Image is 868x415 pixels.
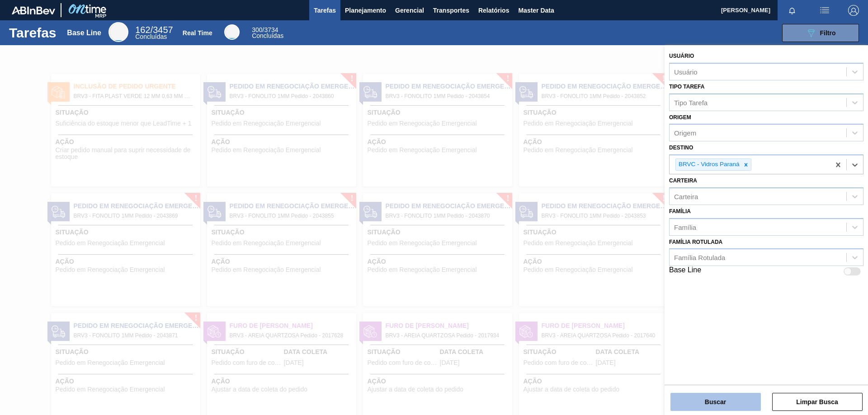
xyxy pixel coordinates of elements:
span: / 3457 [135,25,173,35]
span: Gerencial [395,5,424,16]
span: Concluídas [135,33,167,40]
button: Filtro [782,24,859,42]
span: Tarefas [314,5,336,16]
span: 162 [135,25,150,35]
span: Planejamento [345,5,386,16]
span: / 3734 [252,26,278,33]
span: Master Data [518,5,554,16]
label: Família [669,208,691,214]
span: Transportes [433,5,469,16]
label: Usuário [669,53,694,59]
button: Notificações [778,4,807,17]
div: BRVC - Vidros Paraná [676,159,741,170]
div: Família [674,223,696,231]
img: userActions [819,5,830,16]
label: Carteira [669,177,697,184]
label: Tipo Tarefa [669,84,704,90]
span: Concluídas [252,32,283,39]
div: Base Line [67,29,101,37]
div: Real Time [252,27,283,39]
label: Família Rotulada [669,239,722,245]
div: Tipo Tarefa [674,98,708,106]
label: Destino [669,145,693,151]
img: TNhmsLtSVTkK8tSr43FrP2fwEKptu5GPRR3wAAAABJRU5ErkJggg== [12,6,55,14]
span: Relatórios [478,5,509,16]
span: 300 [252,26,262,33]
div: Base Line [135,26,173,40]
div: Família Rotulada [674,254,725,261]
div: Base Line [108,22,128,42]
div: Real Time [224,24,240,40]
div: Usuário [674,68,698,75]
div: Real Time [183,29,212,37]
span: Filtro [820,29,836,37]
img: Logout [848,5,859,16]
label: Base Line [669,266,701,277]
label: Origem [669,114,691,121]
h1: Tarefas [9,28,57,38]
div: Carteira [674,192,698,200]
div: Origem [674,129,696,137]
